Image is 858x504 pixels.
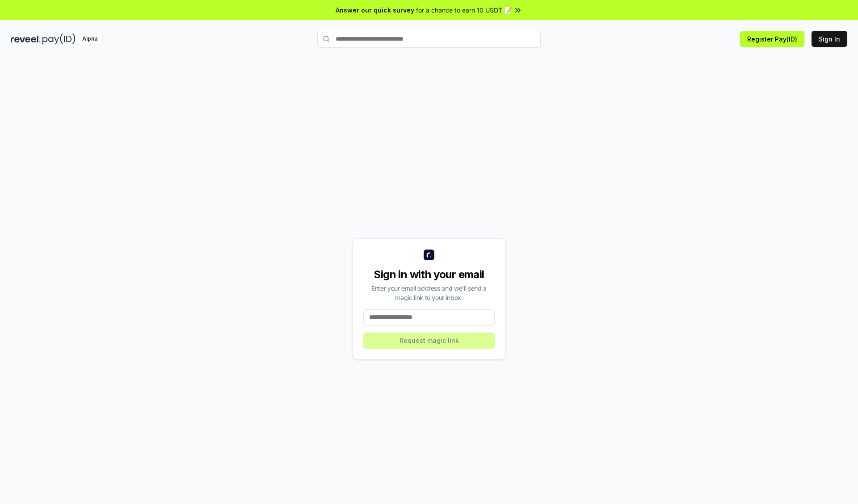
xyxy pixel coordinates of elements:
img: pay_id [42,33,76,45]
div: Alpha [77,33,102,45]
div: Enter your email address and we’ll send a magic link to your inbox. [363,283,495,302]
div: Sign in with your email [363,267,495,282]
span: Answer our quick survey [336,5,414,15]
img: reveel_dark [11,33,41,45]
button: Sign In [812,31,847,47]
button: Register Pay(ID) [740,31,804,47]
img: logo_small [424,250,434,260]
span: for a chance to earn 10 USDT 📝 [416,5,512,15]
